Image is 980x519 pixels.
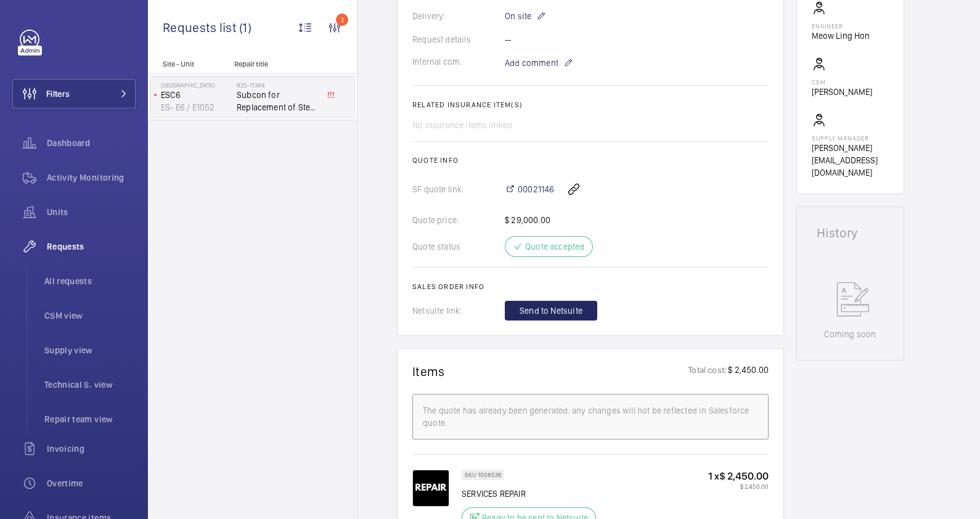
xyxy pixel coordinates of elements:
[812,78,872,86] p: CSM
[505,301,597,321] button: Send to Netsuite
[812,22,870,30] p: Engineer
[812,86,872,98] p: [PERSON_NAME]
[47,171,136,184] span: Activity Monitoring
[44,378,136,391] span: Technical S. view
[44,275,136,287] span: All requests
[412,156,769,165] h2: Quote info
[412,282,769,291] h2: Sales order info
[520,304,582,317] span: Send to Netsuite
[812,30,870,42] p: Meow Ling Hon
[465,473,501,477] p: SKU 1008536
[505,57,558,69] span: Add comment
[161,101,232,113] p: ES- E6 / E1052
[163,20,239,35] span: Requests list
[412,100,769,109] h2: Related insurance item(s)
[412,364,445,379] h1: Items
[44,309,136,322] span: CSM view
[12,79,136,108] button: Filters
[237,81,318,89] h2: R25-11384
[161,89,232,101] p: ESC6
[518,183,554,195] span: 00021146
[44,413,136,425] span: Repair team view
[47,206,136,218] span: Units
[817,227,884,239] h1: History
[688,364,727,379] p: Total cost:
[234,60,316,68] p: Repair title
[812,134,889,142] p: Supply manager
[47,240,136,253] span: Requests
[46,88,70,100] span: Filters
[708,483,769,490] p: $ 2,450.00
[812,142,889,179] p: [PERSON_NAME][EMAIL_ADDRESS][DOMAIN_NAME]
[44,344,136,356] span: Supply view
[161,81,232,89] p: [GEOGRAPHIC_DATA]
[708,470,769,483] p: 1 x $ 2,450.00
[824,328,876,340] p: Coming soon
[727,364,769,379] p: $ 2,450.00
[47,137,136,149] span: Dashboard
[505,183,554,195] a: 00021146
[462,488,603,500] p: SERVICES REPAIR
[47,443,136,455] span: Invoicing
[505,9,546,23] p: On site
[47,477,136,489] span: Overtime
[412,470,449,507] img: 4IH7dyk0lKfVbRFSf4R9ywTe9GShna42_NoCtMvpQiKEiGqH.png
[148,60,229,68] p: Site - Unit
[423,404,758,429] div: The quote has already been generated; any changes will not be reflected in Salesforce quote.
[237,89,318,113] span: Subcon for Replacement of Step chain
